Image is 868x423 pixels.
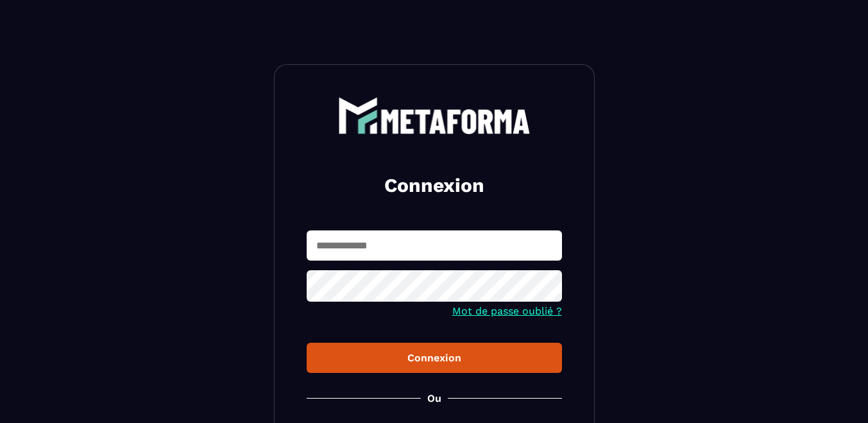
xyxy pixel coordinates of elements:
div: Connexion [317,352,552,364]
button: Connexion [307,343,562,373]
a: logo [307,97,562,134]
a: Mot de passe oublié ? [452,305,562,317]
img: logo [338,97,531,134]
p: Ou [427,392,441,404]
h2: Connexion [322,173,547,198]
